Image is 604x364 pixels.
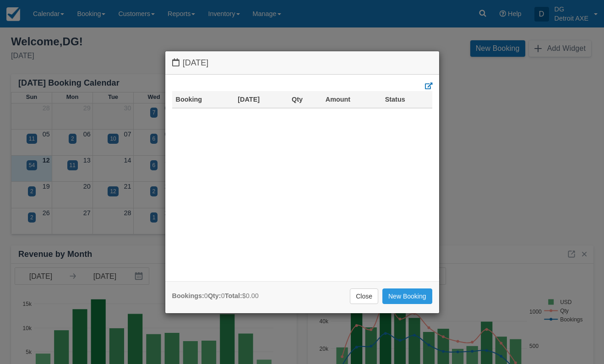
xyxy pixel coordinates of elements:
[238,96,260,103] a: [DATE]
[172,292,204,299] strong: Bookings:
[176,96,202,103] a: Booking
[208,292,221,299] strong: Qty:
[350,288,378,304] a: Close
[382,288,432,304] a: New Booking
[172,58,432,68] h4: [DATE]
[326,96,350,103] a: Amount
[292,96,303,103] a: Qty
[225,292,242,299] strong: Total:
[385,96,405,103] a: Status
[172,291,259,301] div: 0 0 $0.00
